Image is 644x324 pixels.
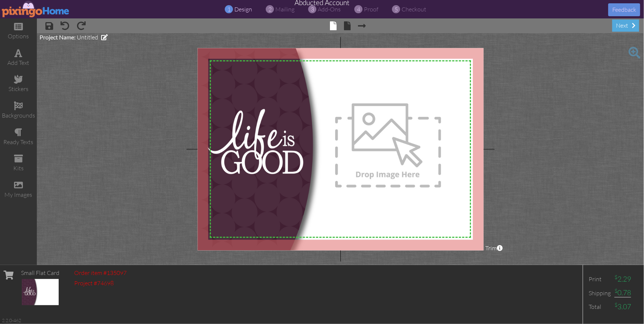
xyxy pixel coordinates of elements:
span: 5 [395,5,398,14]
div: next [612,20,639,32]
span: 4 [357,5,360,14]
div: Project #74698 [74,279,127,288]
span: 0.78 [614,288,631,297]
sup: $ [614,302,617,308]
div: Small Flat Card [21,269,59,277]
td: Print [587,272,613,286]
span: checkout [402,6,427,13]
sup: $ [614,274,617,280]
span: 2 [268,5,272,14]
img: dragdrop3.jpg [282,44,493,255]
div: 2.2.0-462 [2,317,21,324]
span: design [235,6,252,13]
td: Shipping [587,286,613,300]
img: 135071-1-1756243367592-037c64e49e68b760-qa.jpg [22,279,59,305]
span: mailing [276,6,295,13]
span: 2.29 [614,275,631,283]
span: 3 [311,5,314,14]
img: pixingo logo [2,1,70,17]
span: 3.07 [614,302,631,311]
div: Order item #135097 [74,269,127,277]
button: Feedback [608,3,640,16]
span: Project Name: [39,34,76,41]
td: Total [587,300,613,314]
span: add-ons [318,6,341,13]
span: 1 [227,5,231,14]
sup: $ [614,288,617,294]
span: Untitled [77,34,98,41]
span: Trim [485,244,503,252]
span: proof [364,6,379,13]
